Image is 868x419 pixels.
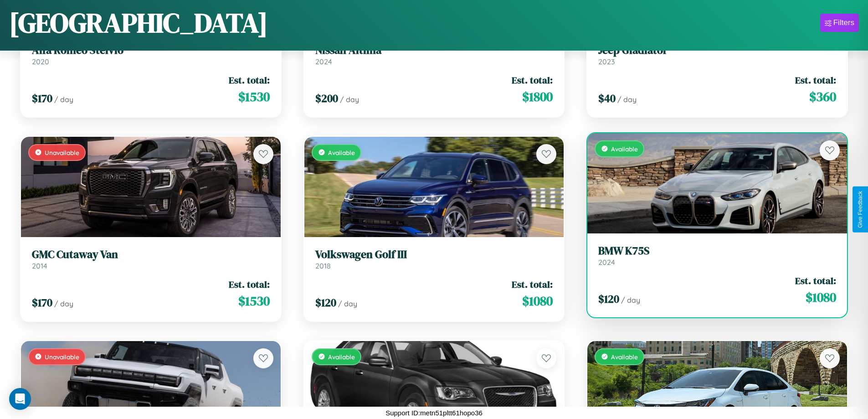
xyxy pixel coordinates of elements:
[315,57,332,66] span: 2024
[598,57,615,66] span: 2023
[795,274,836,287] span: Est. total:
[45,353,79,361] span: Unavailable
[315,44,553,57] h3: Nissan Altima
[512,73,553,87] span: Est. total:
[45,149,79,156] span: Unavailable
[598,91,616,106] span: $ 40
[32,295,52,310] span: $ 170
[385,407,483,419] p: Support ID: metn51pltt61hopo36
[617,95,637,104] span: / day
[598,44,836,66] a: Jeep Gladiator2023
[598,44,836,57] h3: Jeep Gladiator
[809,88,836,106] span: $ 360
[328,149,355,156] span: Available
[338,299,357,308] span: / day
[315,44,553,66] a: Nissan Altima2024
[315,261,331,270] span: 2018
[54,95,73,104] span: / day
[621,295,640,305] span: / day
[32,91,52,106] span: $ 170
[598,291,619,306] span: $ 120
[598,244,836,258] h3: BMW K75S
[9,4,268,41] h1: [GEOGRAPHIC_DATA]
[795,73,836,87] span: Est. total:
[54,299,73,308] span: / day
[611,145,638,153] span: Available
[806,288,836,306] span: $ 1080
[512,278,553,291] span: Est. total:
[522,88,553,106] span: $ 1800
[522,292,553,310] span: $ 1080
[598,258,615,267] span: 2024
[340,95,359,104] span: / day
[229,73,270,87] span: Est. total:
[820,14,859,32] button: Filters
[315,248,553,261] h3: Volkswagen Golf III
[229,278,270,291] span: Est. total:
[598,244,836,267] a: BMW K75S2024
[857,191,863,228] div: Give Feedback
[315,295,336,310] span: $ 120
[32,248,270,261] h3: GMC Cutaway Van
[328,353,355,361] span: Available
[32,261,47,270] span: 2014
[32,44,270,66] a: Alfa Romeo Stelvio2020
[32,57,49,66] span: 2020
[9,388,31,410] div: Open Intercom Messenger
[833,18,854,27] div: Filters
[611,353,638,361] span: Available
[315,248,553,270] a: Volkswagen Golf III2018
[32,248,270,270] a: GMC Cutaway Van2014
[238,292,270,310] span: $ 1530
[315,91,338,106] span: $ 200
[238,88,270,106] span: $ 1530
[32,44,270,57] h3: Alfa Romeo Stelvio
